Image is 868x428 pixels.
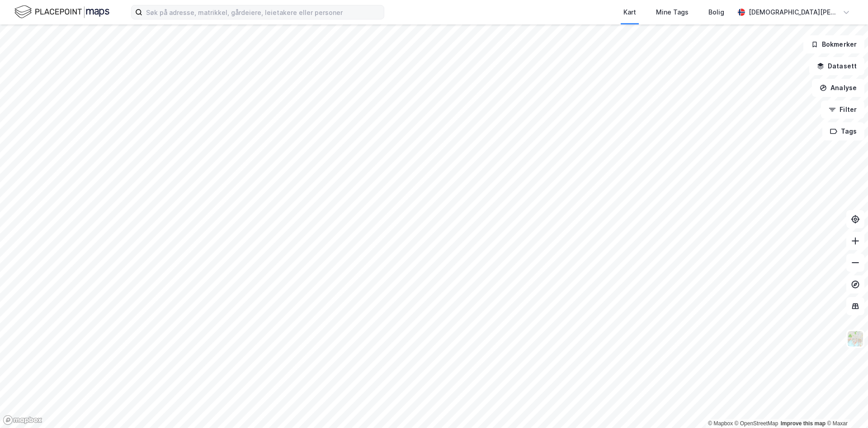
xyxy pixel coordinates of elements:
button: Filter [821,101,864,119]
div: [DEMOGRAPHIC_DATA][PERSON_NAME][DEMOGRAPHIC_DATA] [749,7,839,18]
div: Kart [623,7,636,18]
img: Z [847,330,864,347]
div: Mine Tags [656,7,689,18]
button: Datasett [809,57,864,75]
a: Mapbox [708,420,733,427]
a: Mapbox homepage [3,415,42,425]
input: Søk på adresse, matrikkel, gårdeiere, leietakere eller personer [142,5,384,19]
button: Bokmerker [803,35,864,53]
a: Improve this map [781,420,826,427]
a: OpenStreetMap [735,420,778,427]
div: Kontrollprogram for chat [823,385,868,428]
img: logo.f888ab2527a4732fd821a326f86c7f29.svg [14,4,109,20]
button: Analyse [812,79,864,97]
div: Bolig [708,7,724,18]
button: Tags [822,122,864,140]
iframe: Chat Widget [823,385,868,428]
